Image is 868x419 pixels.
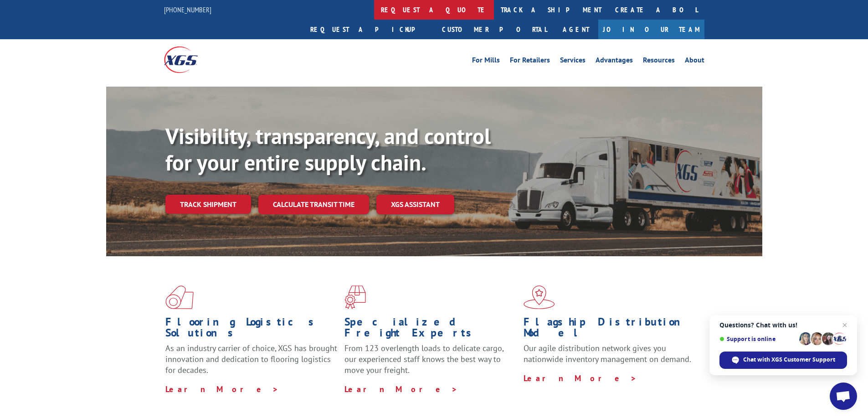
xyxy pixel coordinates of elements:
[344,316,517,343] h1: Specialized Freight Experts
[719,321,847,329] span: Questions? Chat with us!
[743,356,835,364] span: Chat with XGS Customer Support
[830,383,857,410] div: Open chat
[510,57,550,67] a: For Retailers
[344,285,366,309] img: xgs-icon-focused-on-flooring-red
[344,343,517,383] p: From 123 overlength loads to delicate cargo, our experienced staff knows the best way to move you...
[524,316,696,343] h1: Flagship Distribution Model
[524,373,637,383] a: Learn More >
[596,57,633,67] a: Advantages
[554,20,598,39] a: Agent
[839,320,850,331] span: Close chat
[719,336,796,342] span: Support is online
[165,285,194,309] img: xgs-icon-total-supply-chain-intelligence-red
[643,57,675,67] a: Resources
[598,20,704,39] a: Join Our Team
[164,5,211,14] a: [PHONE_NUMBER]
[344,384,458,394] a: Learn More >
[719,352,847,369] div: Chat with XGS Customer Support
[376,195,454,214] a: XGS ASSISTANT
[165,122,491,176] b: Visibility, transparency, and control for your entire supply chain.
[524,343,691,364] span: Our agile distribution network gives you nationwide inventory management on demand.
[165,343,337,375] span: As an industry carrier of choice, XGS has brought innovation and dedication to flooring logistics...
[165,384,279,394] a: Learn More >
[165,316,338,343] h1: Flooring Logistics Solutions
[258,195,369,214] a: Calculate transit time
[472,57,500,67] a: For Mills
[303,20,435,39] a: Request a pickup
[685,57,704,67] a: About
[435,20,554,39] a: Customer Portal
[165,195,251,214] a: Track shipment
[524,285,555,309] img: xgs-icon-flagship-distribution-model-red
[560,57,586,67] a: Services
